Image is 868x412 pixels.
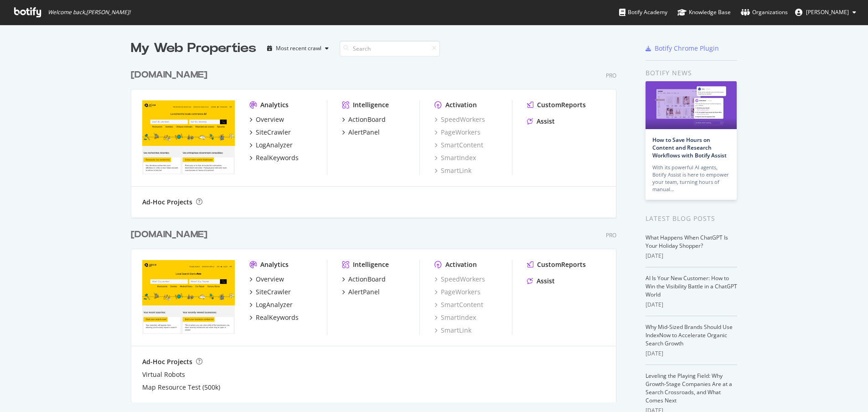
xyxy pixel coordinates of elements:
div: Analytics [260,260,289,269]
div: RealKeywords [256,313,299,322]
input: Search [340,41,440,57]
div: Organizations [741,8,788,17]
div: LogAnalyzer [256,300,293,309]
a: PageWorkers [434,128,480,137]
img: How to Save Hours on Content and Research Workflows with Botify Assist [646,81,737,129]
div: [DATE] [646,301,737,309]
div: Pro [606,231,616,239]
a: SpeedWorkers [434,275,485,284]
a: AlertPanel [342,287,380,297]
a: LogAnalyzer [249,141,293,150]
div: Assist [537,117,555,126]
a: [DOMAIN_NAME] [131,68,211,82]
div: Latest Blog Posts [646,214,737,224]
a: Why Mid-Sized Brands Should Use IndexNow to Accelerate Organic Search Growth [646,323,733,347]
div: Botify news [646,68,737,78]
div: Botify Chrome Plugin [655,44,719,53]
a: CustomReports [527,260,586,269]
a: Assist [527,276,555,286]
a: LogAnalyzer [249,300,293,309]
a: What Happens When ChatGPT Is Your Holiday Shopper? [646,234,728,250]
a: SmartIndex [434,313,476,322]
a: SiteCrawler [249,287,291,297]
div: Overview [256,275,284,284]
div: ActionBoard [348,115,386,124]
a: SmartContent [434,300,483,309]
div: CustomReports [537,100,586,110]
div: Ad-Hoc Projects [142,357,192,366]
div: Analytics [260,100,289,110]
a: CustomReports [527,100,586,110]
div: ActionBoard [348,275,386,284]
a: SmartLink [434,326,471,335]
a: AI Is Your New Customer: How to Win the Visibility Battle in a ChatGPT World [646,274,737,298]
div: My Web Properties [131,39,256,57]
a: Botify Chrome Plugin [646,44,719,53]
div: grid [131,57,624,402]
div: Knowledge Base [677,8,731,17]
a: Virtual Robots [142,370,185,379]
div: CustomReports [537,260,586,269]
a: How to Save Hours on Content and Research Workflows with Botify Assist [652,136,727,159]
div: Pro [606,72,616,79]
a: SpeedWorkers [434,115,485,124]
div: Activation [445,260,477,269]
a: SmartLink [434,166,471,175]
a: PageWorkers [434,287,480,297]
a: AlertPanel [342,128,380,137]
div: SiteCrawler [256,287,291,297]
a: SiteCrawler [249,128,291,137]
div: Assist [537,276,555,286]
div: Most recent crawl [276,46,321,51]
div: [DOMAIN_NAME] [131,228,207,241]
div: SiteCrawler [256,128,291,137]
a: ActionBoard [342,115,386,124]
a: SmartIndex [434,153,476,162]
div: Intelligence [353,100,389,110]
div: Botify Academy [619,8,667,17]
div: [DOMAIN_NAME] [131,68,207,82]
div: AlertPanel [348,128,380,137]
div: Ad-Hoc Projects [142,198,192,207]
a: Leveling the Playing Field: Why Growth-Stage Companies Are at a Search Crossroads, and What Comes... [646,372,732,404]
div: [DATE] [646,349,737,358]
span: Welcome back, [PERSON_NAME] ! [48,9,130,16]
div: RealKeywords [256,153,299,162]
a: RealKeywords [249,153,299,162]
span: Lovepreet Sekhon [806,8,849,16]
div: [DATE] [646,252,737,260]
img: pagesjaunes.ca [142,100,235,174]
div: With its powerful AI agents, Botify Assist is here to empower your team, turning hours of manual… [652,164,730,193]
a: Overview [249,115,284,124]
div: Overview [256,115,284,124]
a: Assist [527,117,555,126]
a: Overview [249,275,284,284]
button: Most recent crawl [263,41,332,56]
a: [DOMAIN_NAME] [131,228,211,241]
a: SmartContent [434,141,483,150]
a: Map Resource Test (500k) [142,383,220,392]
a: ActionBoard [342,275,386,284]
div: Activation [445,100,477,110]
button: [PERSON_NAME] [788,5,863,20]
div: LogAnalyzer [256,141,293,150]
img: yellowpages.ca [142,260,235,334]
div: Intelligence [353,260,389,269]
div: AlertPanel [348,287,380,297]
a: RealKeywords [249,313,299,322]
